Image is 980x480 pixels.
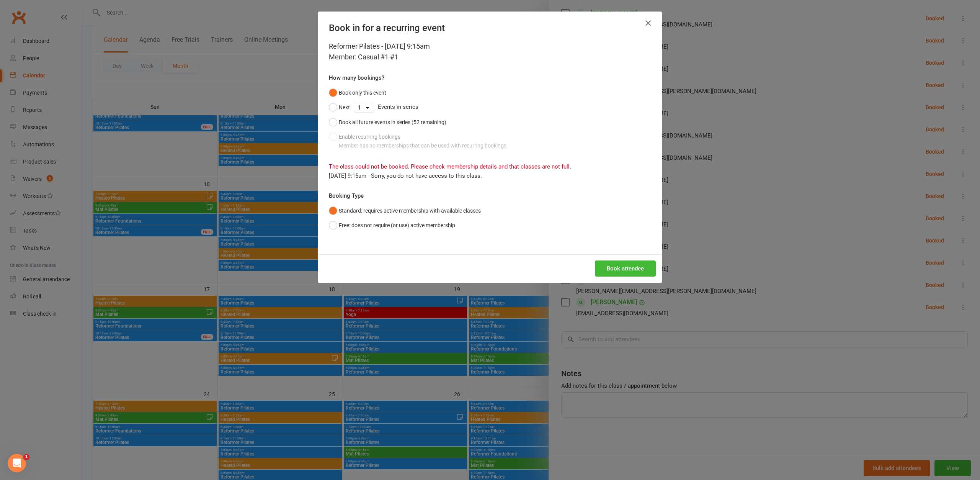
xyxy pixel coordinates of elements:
[8,454,26,472] iframe: Intercom live chat
[329,41,651,62] div: Reformer Pilates - [DATE] 9:15am Member: Casual #1 #1
[595,260,656,277] button: Book attendee
[329,115,446,129] button: Book all future events in series (52 remaining)
[329,100,350,115] button: Next
[339,118,446,126] div: Book all future events in series (52 remaining)
[329,218,455,233] button: Free: does not require (or use) active membership
[329,23,651,33] h4: Book in for a recurring event
[329,163,571,170] span: The class could not be booked. Please check membership details and that classes are not full.
[329,171,651,180] div: [DATE] 9:15am - Sorry, you do not have access to this class.
[329,100,651,115] div: Events in series
[642,17,654,29] button: Close
[329,203,481,218] button: Standard: requires active membership with available classes
[329,85,386,100] button: Book only this event
[329,191,364,200] label: Booking Type
[329,73,384,82] label: How many bookings?
[23,454,29,460] span: 1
